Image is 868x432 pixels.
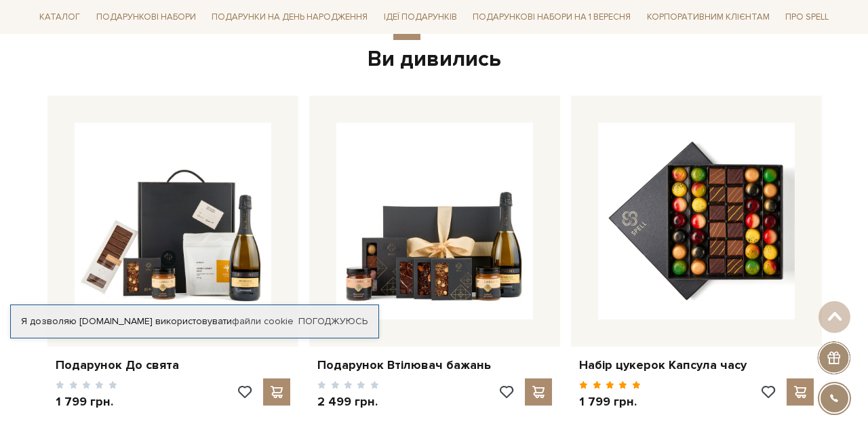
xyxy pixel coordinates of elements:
a: Ідеї подарунків [378,7,462,28]
a: Подарунок Втілювач бажань [317,357,552,373]
a: Подарунки на День народження [206,7,373,28]
a: Подарункові набори на 1 Вересня [467,5,636,28]
a: Корпоративним клієнтам [642,5,775,28]
a: Подарункові набори [91,7,201,28]
p: 1 799 грн. [579,394,641,410]
p: 2 499 грн. [317,394,379,410]
a: Погоджуюсь [298,315,368,328]
a: Набір цукерок Капсула часу [579,357,814,373]
a: Каталог [34,7,85,28]
p: 1 799 грн. [56,394,117,410]
a: Подарунок До свята [56,357,290,373]
a: Про Spell [780,7,834,28]
div: Я дозволяю [DOMAIN_NAME] використовувати [11,315,378,328]
a: файли cookie [232,315,294,327]
div: Ви дивились [42,45,826,74]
